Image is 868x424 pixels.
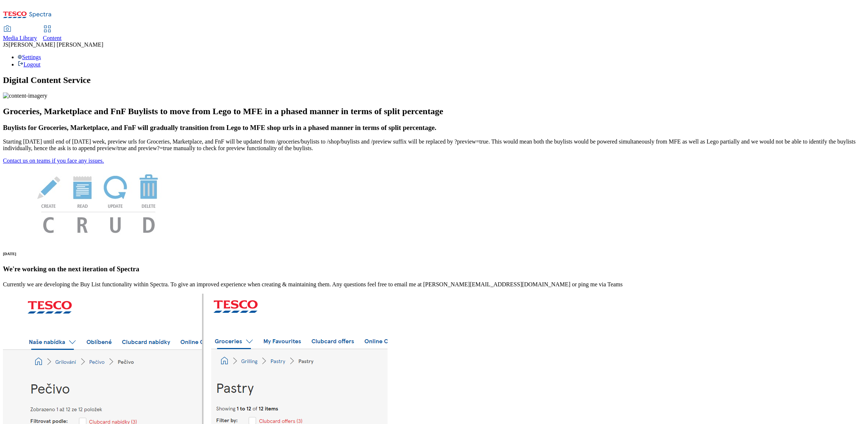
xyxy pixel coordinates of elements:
[43,26,62,41] a: Content
[43,35,62,41] span: Content
[3,138,865,152] p: Starting [DATE] until end of [DATE] week, preview urls for Groceries, Marketplace, and FnF will b...
[3,124,865,132] h3: Buylists for Groceries, Marketplace, and FnF will gradually transition from Lego to MFE shop urls...
[18,54,41,60] a: Settings
[3,157,104,164] a: Contact us on teams if you face any issues.
[3,35,37,41] span: Media Library
[3,93,47,99] img: content-imagery
[3,41,8,48] span: JS
[8,41,103,48] span: [PERSON_NAME] [PERSON_NAME]
[3,164,194,241] img: News Image
[3,106,865,116] h2: Groceries, Marketplace and FnF Buylists to move from Lego to MFE in a phased manner in terms of s...
[3,75,865,85] h1: Digital Content Service
[3,26,37,41] a: Media Library
[3,265,865,273] h3: We're working on the next iteration of Spectra
[3,251,865,256] h6: [DATE]
[18,61,40,68] a: Logout
[3,281,865,288] p: Currently we are developing the Buy List functionality within Spectra. To give an improved experi...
